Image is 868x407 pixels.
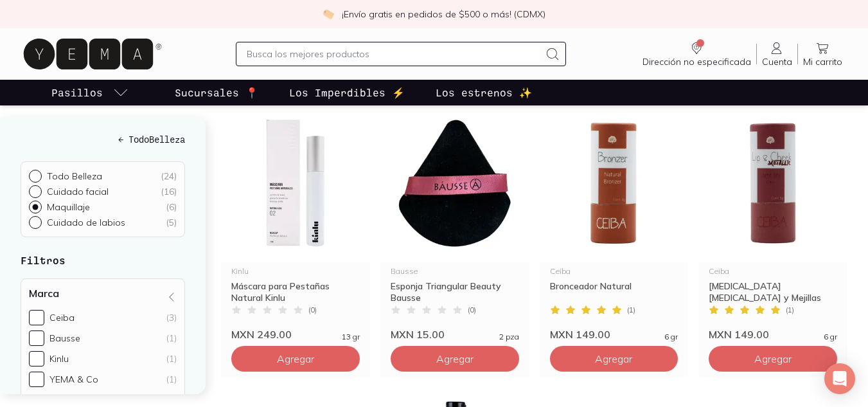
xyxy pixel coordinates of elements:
a: Bálsamo Labios y Mejillas Light My FireCeiba[MEDICAL_DATA] [MEDICAL_DATA] y Mejillas Light My Fir... [698,104,847,341]
p: Los Imperdibles ⚡️ [289,85,405,100]
input: Busca los mejores productos [247,46,540,62]
img: Bálsamo Labios y Mejillas Light My Fire [698,104,847,262]
p: Maquillaje [47,201,90,213]
div: Open Intercom Messenger [824,363,855,394]
span: ( 0 ) [468,306,476,314]
img: Bronceador Natural [540,104,689,262]
div: [MEDICAL_DATA] [MEDICAL_DATA] y Mejillas Light My Fire [709,280,837,303]
h5: ← Todo Belleza [21,132,185,146]
a: Esponja Triangular Beauty BausseBausseEsponja Triangular Beauty Bausse(0)MXN 15.002 pza [380,104,529,341]
input: Kinlu(1) [29,351,44,366]
p: ¡Envío gratis en pedidos de $500 o más! (CDMX) [342,8,545,21]
div: ( 16 ) [161,186,177,197]
h4: Marca [29,287,59,300]
button: Agregar [550,346,678,372]
span: 13 gr [342,333,360,341]
div: ( 5 ) [166,217,177,228]
a: Mi carrito [798,41,847,68]
a: Mascara Pestanas Natural KinluKinluMáscara para Pestañas Natural Kinlu(0)MXN 249.0013 gr [221,104,370,341]
div: Bronceador Natural [550,280,678,303]
a: pasillo-todos-link [49,80,131,105]
span: MXN 249.00 [231,328,292,341]
div: (3) [166,312,177,323]
strong: Filtros [21,254,66,266]
a: Sucursales 📍 [172,80,261,105]
span: 6 gr [664,333,678,341]
div: (1) [166,353,177,365]
span: MXN 15.00 [391,328,445,341]
span: Dirección no especificada [642,56,751,68]
div: YEMA & Co [49,374,98,385]
button: Agregar [391,346,519,372]
p: Cuidado facial [47,186,109,197]
div: Ceiba [550,267,678,275]
div: (1) [166,332,177,344]
img: Mascara Pestanas Natural Kinlu [221,104,370,262]
span: ( 1 ) [786,306,794,314]
span: Mi carrito [803,56,842,68]
span: ( 0 ) [308,306,317,314]
img: Esponja Triangular Beauty Bausse [380,104,529,262]
div: Ceiba [709,267,837,275]
a: Los estrenos ✨ [433,80,535,105]
input: Ceiba(3) [29,310,44,325]
button: Agregar [231,346,360,372]
a: Cuenta [757,41,797,68]
div: Bausse [49,332,80,344]
p: Los estrenos ✨ [436,85,532,100]
a: ← TodoBelleza [21,132,185,146]
div: Kinlu [231,267,360,275]
a: Dirección no especificada [637,41,756,68]
span: 2 pza [499,333,519,341]
input: Bausse(1) [29,330,44,346]
a: Los Imperdibles ⚡️ [287,80,407,105]
div: ( 6 ) [166,201,177,213]
span: Agregar [754,352,792,365]
span: Agregar [595,352,632,365]
img: check [323,8,334,20]
div: Marca [21,278,185,401]
div: ( 24 ) [161,170,177,182]
input: YEMA & Co(1) [29,372,44,387]
div: Ceiba [49,312,75,323]
div: (1) [166,374,177,385]
span: MXN 149.00 [709,328,769,341]
span: ( 1 ) [627,306,635,314]
span: 6 gr [824,333,837,341]
span: Agregar [277,352,314,365]
p: Sucursales 📍 [175,85,258,100]
span: MXN 149.00 [550,328,610,341]
div: Kinlu [49,353,69,365]
div: Esponja Triangular Beauty Bausse [391,280,519,303]
span: Cuenta [762,56,792,68]
div: Máscara para Pestañas Natural Kinlu [231,280,360,303]
span: Agregar [436,352,474,365]
p: Todo Belleza [47,170,102,182]
button: Agregar [709,346,837,372]
div: Bausse [391,267,519,275]
a: Bronceador NaturalCeibaBronceador Natural(1)MXN 149.006 gr [540,104,689,341]
p: Pasillos [51,85,103,100]
p: Cuidado de labios [47,217,125,228]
